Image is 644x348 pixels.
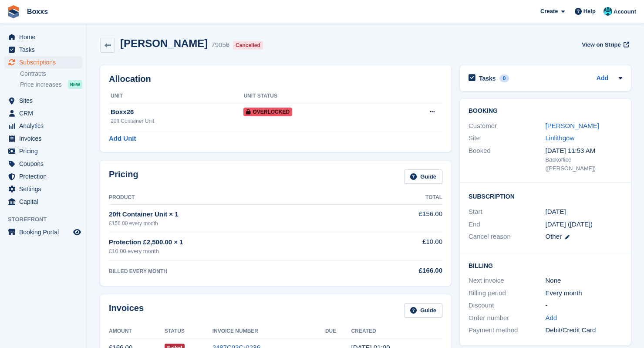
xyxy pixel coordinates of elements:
th: Due [325,324,351,338]
span: Analytics [19,120,71,132]
div: 20ft Container Unit × 1 [109,209,362,220]
a: Contracts [20,70,82,78]
a: menu [4,145,82,157]
div: £10.00 every month [109,247,362,256]
h2: Billing [469,261,622,270]
div: Customer [469,121,546,131]
span: Storefront [8,215,87,224]
h2: Pricing [109,169,138,184]
div: NEW [68,80,82,89]
a: menu [4,56,82,68]
span: View on Stripe [582,41,620,49]
div: Booked [469,146,546,173]
a: menu [4,107,82,119]
a: menu [4,226,82,238]
a: Linlithgow [546,134,575,142]
h2: [PERSON_NAME] [120,37,208,49]
span: Protection [19,170,71,182]
div: Boxx26 [111,107,243,117]
td: £156.00 [362,204,442,232]
span: Pricing [19,145,71,157]
a: menu [4,170,82,182]
a: menu [4,44,82,56]
div: 0 [499,74,509,82]
div: 20ft Container Unit [111,117,243,125]
span: Create [540,7,558,16]
h2: Booking [469,108,622,115]
a: menu [4,158,82,170]
a: Guide [404,169,442,184]
h2: Subscription [469,192,622,200]
a: Guide [404,303,442,318]
div: Site [469,133,546,143]
th: Invoice Number [212,324,325,338]
div: Cancelled [233,41,263,50]
a: menu [4,120,82,132]
div: Discount [469,301,546,311]
th: Unit [109,89,243,103]
div: Debit/Credit Card [546,325,623,335]
a: menu [4,132,82,145]
a: Add [546,313,557,323]
h2: Invoices [109,303,144,318]
span: Subscriptions [19,56,71,68]
span: Home [19,31,71,43]
span: Account [614,7,636,16]
span: Sites [19,95,71,107]
span: Booking Portal [19,226,71,238]
div: Protection £2,500.00 × 1 [109,237,362,247]
span: Overlocked [243,108,292,116]
div: - [546,301,623,311]
div: Cancel reason [469,232,546,242]
a: menu [4,95,82,107]
div: None [546,276,623,286]
a: [PERSON_NAME] [546,122,599,129]
th: Unit Status [243,89,388,103]
a: Boxxs [24,4,51,19]
div: End [469,220,546,230]
a: Price increases NEW [20,80,82,89]
th: Total [362,191,442,205]
span: Settings [19,183,71,195]
h2: Tasks [479,74,496,82]
div: Every month [546,288,623,298]
a: menu [4,196,82,208]
h2: Allocation [109,74,442,84]
img: stora-icon-8386f47178a22dfd0bd8f6a31ec36ba5ce8667c1dd55bd0f319d3a0aa187defe.svg [7,5,20,18]
div: BILLED EVERY MONTH [109,267,362,275]
div: Next invoice [469,276,546,286]
div: Backoffice ([PERSON_NAME]) [546,155,623,172]
a: View on Stripe [578,37,631,52]
div: [DATE] 11:53 AM [546,146,623,156]
td: £10.00 [362,232,442,260]
span: Invoices [19,132,71,145]
div: Start [469,207,546,217]
img: Graham Buchan [604,7,612,16]
div: £166.00 [362,266,442,276]
span: Help [583,7,596,16]
span: [DATE] ([DATE]) [546,220,593,228]
th: Status [165,324,212,338]
span: CRM [19,107,71,119]
div: Order number [469,313,546,323]
span: Other [546,233,562,240]
a: Preview store [72,227,82,237]
div: £156.00 every month [109,220,362,227]
span: Capital [19,196,71,208]
a: menu [4,183,82,195]
span: Price increases [20,81,62,89]
time: 2025-04-18 00:00:00 UTC [546,207,566,217]
a: menu [4,31,82,43]
div: 79056 [211,40,229,50]
div: Billing period [469,288,546,298]
th: Amount [109,324,165,338]
div: Payment method [469,325,546,335]
a: Add Unit [109,134,136,144]
span: Coupons [19,158,71,170]
span: Tasks [19,44,71,56]
th: Created [351,324,442,338]
th: Product [109,191,362,205]
a: Add [597,74,608,84]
